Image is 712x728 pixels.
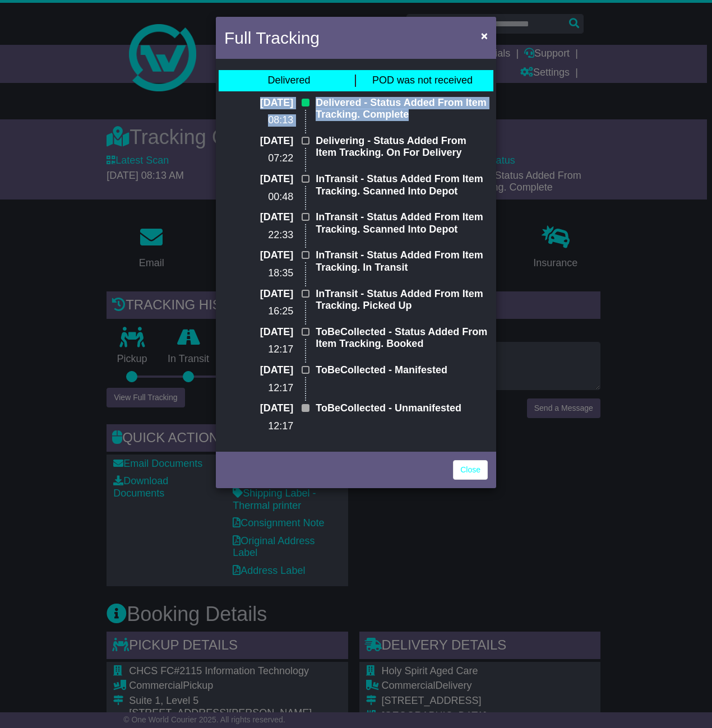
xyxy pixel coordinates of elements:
p: [DATE] [224,135,293,147]
h4: Full Tracking [224,25,320,50]
p: [DATE] [224,211,293,224]
p: [DATE] [224,173,293,186]
p: [DATE] [224,97,293,109]
p: 12:17 [224,344,293,356]
p: 16:25 [224,305,293,318]
p: 08:13 [224,114,293,127]
p: 07:22 [224,152,293,165]
p: 18:35 [224,267,293,280]
p: 22:33 [224,229,293,242]
p: [DATE] [224,402,293,415]
div: Delivered [267,75,310,87]
p: [DATE] [224,364,293,377]
p: Delivered - Status Added From Item Tracking. Complete [316,97,488,121]
span: × [481,29,488,42]
span: POD was not received [372,75,473,86]
p: ToBeCollected - Manifested [316,364,488,377]
p: 12:17 [224,420,293,433]
p: [DATE] [224,288,293,300]
p: InTransit - Status Added From Item Tracking. In Transit [316,249,488,273]
a: Close [453,460,488,480]
p: ToBeCollected - Unmanifested [316,402,488,415]
p: ToBeCollected - Status Added From Item Tracking. Booked [316,326,488,350]
p: 00:48 [224,191,293,203]
p: InTransit - Status Added From Item Tracking. Scanned Into Depot [316,211,488,235]
p: [DATE] [224,326,293,339]
p: 12:17 [224,382,293,395]
p: [DATE] [224,249,293,262]
button: Close [475,24,493,47]
p: Delivering - Status Added From Item Tracking. On For Delivery [316,135,488,159]
p: InTransit - Status Added From Item Tracking. Scanned Into Depot [316,173,488,197]
p: InTransit - Status Added From Item Tracking. Picked Up [316,288,488,312]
